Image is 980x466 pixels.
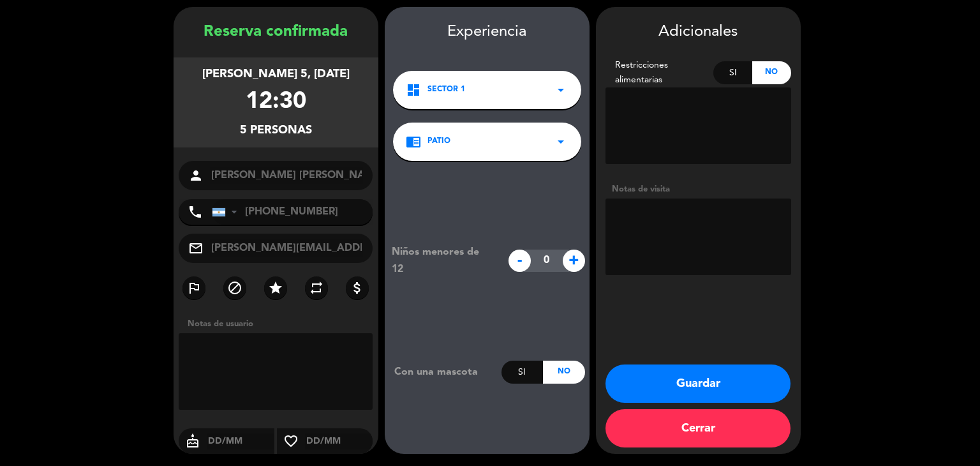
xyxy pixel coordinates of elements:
[605,365,791,403] button: Guardar
[186,280,202,296] i: outlined_flag
[202,65,350,84] div: [PERSON_NAME] 5, [DATE]
[427,135,450,148] span: PATIO
[501,361,543,384] div: Si
[305,433,373,449] input: DD/MM
[179,433,207,449] i: cake
[563,250,585,272] span: +
[605,409,791,447] button: Cerrar
[227,280,242,296] i: block
[174,20,378,45] div: Reserva confirmada
[240,121,312,140] div: 5 personas
[543,361,584,384] div: No
[207,433,275,449] input: DD/MM
[181,317,378,331] div: Notas de usuario
[553,134,568,149] i: arrow_drop_down
[246,84,306,121] div: 12:30
[605,58,714,87] div: Restricciones alimentarias
[385,364,501,380] div: Con una mascota
[268,280,283,296] i: star
[427,84,465,96] span: SECTOR 1
[605,20,791,45] div: Adicionales
[188,168,204,183] i: person
[277,433,305,449] i: favorite_border
[406,134,421,149] i: chrome_reader_mode
[350,280,365,296] i: attach_money
[385,20,590,45] div: Experiencia
[188,204,203,220] i: phone
[382,244,501,277] div: Niños menores de 12
[509,250,531,272] span: -
[605,183,791,196] div: Notas de visita
[752,61,791,84] div: No
[406,82,421,98] i: dashboard
[188,241,204,256] i: mail_outline
[212,200,242,224] div: Argentina: +54
[553,82,568,98] i: arrow_drop_down
[309,280,324,296] i: repeat
[713,61,752,84] div: Si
